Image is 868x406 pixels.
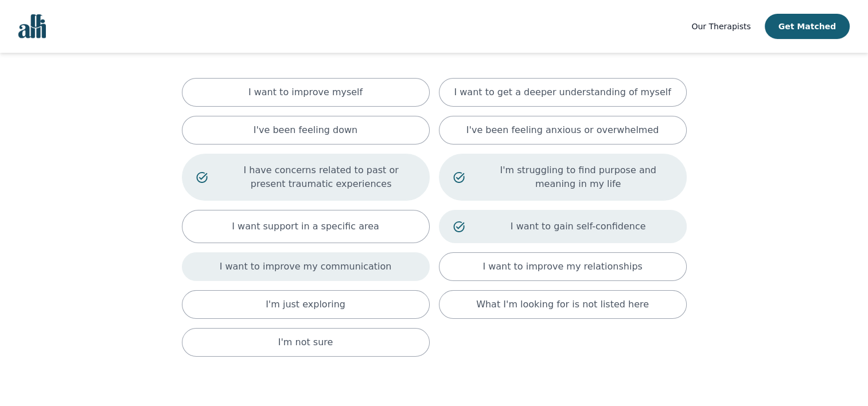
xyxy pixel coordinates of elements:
[476,298,649,311] p: What I'm looking for is not listed here
[278,335,333,349] p: I'm not sure
[227,163,415,191] p: I have concerns related to past or present traumatic experiences
[691,22,750,31] span: Our Therapists
[765,14,850,39] button: Get Matched
[691,19,750,33] a: Our Therapists
[484,220,672,233] p: I want to gain self-confidence
[266,298,345,311] p: I'm just exploring
[232,220,379,233] p: I want support in a specific area
[220,260,392,274] p: I want to improve my communication
[484,163,672,191] p: I'm struggling to find purpose and meaning in my life
[482,260,642,274] p: I want to improve my relationships
[248,85,363,99] p: I want to improve myself
[18,14,46,38] img: alli logo
[254,123,357,137] p: I've been feeling down
[454,85,671,99] p: I want to get a deeper understanding of myself
[466,123,659,137] p: I've been feeling anxious or overwhelmed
